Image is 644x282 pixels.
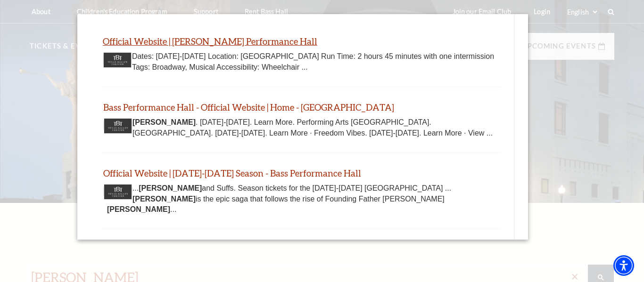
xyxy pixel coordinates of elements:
[103,36,317,47] a: Official Website | Hamilton - Bass Performance Hall - open in a new tab
[104,118,132,134] img: Thumbnail image
[103,55,132,64] a: Thumbnail image - open in a new tab
[132,195,196,203] b: [PERSON_NAME]
[103,52,132,68] img: Thumbnail image
[132,118,196,126] b: [PERSON_NAME]
[103,168,361,178] a: Official Website | 2025-2026 Season - Bass Performance Hall - open in a new tab
[139,184,202,192] b: [PERSON_NAME]
[107,183,495,215] div: ... and Suffs. Season tickets for the [DATE]-[DATE] [GEOGRAPHIC_DATA] ... is the epic saga that f...
[103,187,132,196] a: Thumbnail image - open in a new tab
[107,51,495,73] div: Dates: [DATE]-[DATE] Location: [GEOGRAPHIC_DATA] Run Time: 2 hours 45 minutes with one intermissi...
[107,117,495,138] div: . [DATE]-[DATE]. Learn More. Performing Arts [GEOGRAPHIC_DATA]. [GEOGRAPHIC_DATA]. [DATE]-[DATE]....
[104,184,132,200] img: Thumbnail image
[103,102,394,113] a: Bass Performance Hall - Official Website | Home - Fort Worth - open in a new tab
[107,205,170,213] b: [PERSON_NAME]
[613,255,634,276] div: Accessibility Menu
[103,121,132,130] a: Thumbnail image - open in a new tab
